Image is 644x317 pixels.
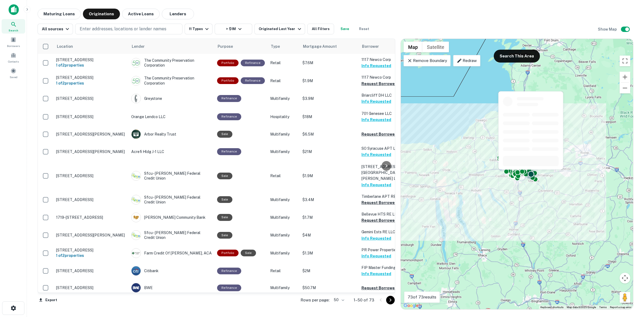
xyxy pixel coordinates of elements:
button: Enter addresses, locations or lender names [75,24,182,34]
div: The Community Preservation Corporation [131,76,212,85]
button: Info Requested [361,98,391,105]
button: Show satellite imagery [422,42,449,52]
img: picture [131,249,141,258]
button: Info Requested [361,182,391,188]
h6: 1 of 2 properties [56,80,126,86]
p: Orange Lendco LLC [131,114,212,120]
div: Greystone [131,94,212,103]
p: $50.7M [302,285,356,291]
a: Saved [2,66,25,80]
span: Location [57,43,80,50]
button: Export [38,296,58,304]
th: Type [268,39,300,54]
span: Borrowers [7,44,20,48]
div: This loan purpose was for refinancing [217,268,241,274]
span: Type [271,43,280,50]
p: [STREET_ADDRESS][PERSON_NAME] [56,149,126,154]
div: Sfcu - [PERSON_NAME] Federal Credit Union [131,195,212,205]
p: SO Syracuse APT LLC [361,145,415,151]
div: This is a portfolio loan with 2 properties [217,250,239,256]
span: Lender [132,43,145,50]
p: Retail [270,173,297,179]
button: Keyboard shortcuts [540,305,563,309]
button: Lenders [162,9,194,19]
div: All sources [42,26,71,32]
div: BWE [131,283,212,293]
button: Info Requested [361,116,391,123]
span: Contacts [8,59,19,64]
p: Multifamily [270,131,297,137]
button: Maturing Loans [38,9,81,19]
h6: 1 of 2 properties [56,253,126,258]
button: Save your search to get updates of matches that match your search criteria. [336,24,353,34]
a: Terms (opens in new tab) [599,306,607,309]
img: picture [131,283,141,292]
button: Info Requested [361,63,391,69]
div: Sale [217,173,232,179]
a: Report a map error [610,306,631,309]
p: Briarcliff DH LLC [361,92,415,98]
p: Multifamily [270,149,297,155]
p: Redraw [457,57,477,64]
p: PR Power Properties LLC [361,247,415,253]
p: $1.9M [302,78,356,84]
div: Sfcu - [PERSON_NAME] Federal Credit Union [131,230,212,240]
th: Borrower [359,39,418,54]
p: [STREET_ADDRESS] [56,75,126,80]
p: $21M [302,149,356,155]
button: Request Borrower Info [361,217,405,224]
button: Info Requested [361,235,391,242]
button: Request Borrower Info [361,285,405,291]
p: [STREET_ADDRESS] [56,57,126,62]
button: Show street map [404,42,422,52]
button: Reset [356,24,373,34]
a: Borrowers [2,35,25,49]
p: Multifamily [270,250,297,256]
button: Search This Area [494,50,540,63]
a: Open this area in Google Maps (opens a new window) [402,302,420,309]
button: Info Requested [361,151,391,158]
p: [STREET_ADDRESS] [56,248,126,253]
button: Map camera controls [620,273,630,283]
img: picture [131,171,141,180]
p: [STREET_ADDRESS] [56,197,126,202]
div: This is a portfolio loan with 2 properties [217,60,239,66]
img: capitalize-icon.png [9,4,19,15]
p: $3.4M [302,197,356,203]
th: Location [53,39,129,54]
p: Retail [270,268,297,274]
button: Request Borrower Info [361,81,405,87]
button: Request Borrower Info [361,199,405,206]
button: 11 Types [185,24,213,34]
span: Purpose [218,43,240,50]
img: picture [131,58,141,67]
p: Retail [270,60,297,66]
p: [STREET_ADDRESS][PERSON_NAME] [56,233,126,238]
span: Borrower [362,43,379,50]
p: FIP Master Funding Xviii [361,265,415,271]
button: Zoom in [620,72,630,82]
p: [STREET_ADDRESS][PERSON_NAME] [56,132,126,137]
span: Mortgage Amount [303,43,344,50]
a: Search [2,19,25,34]
div: Sale [241,250,256,256]
div: Sale [217,196,232,203]
p: $1.7M [302,214,356,220]
p: 1117 Newco Corp [361,57,415,63]
h6: 1 of 2 properties [56,62,126,68]
p: $1.9M [302,173,356,179]
button: Request Borrower Info [361,131,405,137]
p: 73 of 73 results [408,294,436,300]
p: Rows per page: [301,297,330,303]
p: Acrefi Hldg J-1 LLC [131,149,212,155]
button: Go to next page [386,296,395,304]
p: 1–50 of 73 [354,297,374,303]
p: 1719-[STREET_ADDRESS] [56,215,126,220]
div: Originated Last Year [259,26,302,32]
p: Multifamily [270,96,297,101]
button: Active Loans [122,9,160,19]
p: 701 Genesee LLC [361,111,415,116]
span: Search [9,28,18,32]
div: Arbor Realty Trust [131,129,212,139]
